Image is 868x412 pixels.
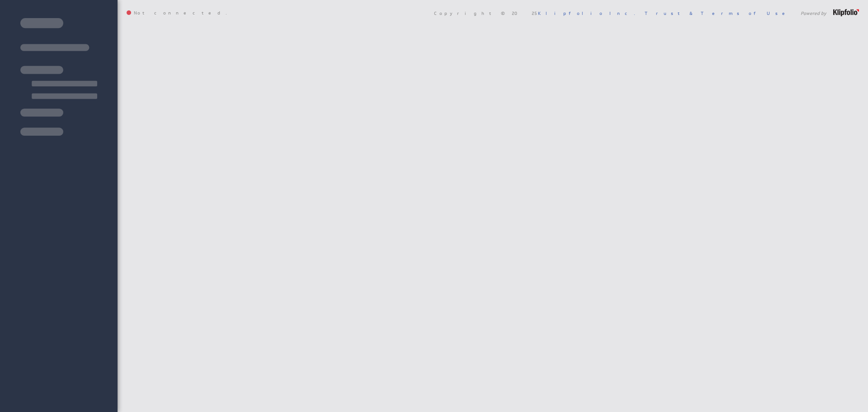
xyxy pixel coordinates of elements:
[20,18,97,136] img: skeleton-sidenav.svg
[801,11,826,15] span: Powered by
[538,10,635,16] a: Klipfolio Inc.
[833,9,859,16] img: logo-footer.png
[645,10,791,16] a: Trust & Terms of Use
[434,11,635,15] span: Copyright © 2025
[127,10,227,16] span: Not connected.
